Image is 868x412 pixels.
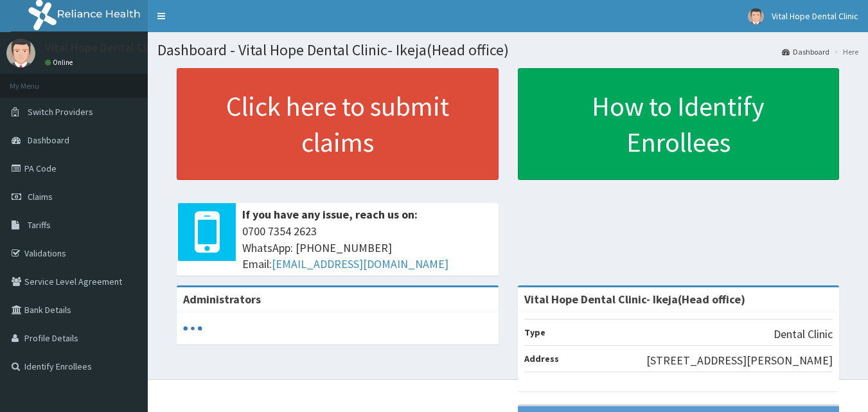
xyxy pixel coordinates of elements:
[6,39,35,67] img: User Image
[748,8,764,24] img: User Image
[28,134,69,146] span: Dashboard
[518,68,840,180] a: How to Identify Enrollees
[45,58,76,67] a: Online
[177,68,499,180] a: Click here to submit claims
[782,46,829,57] a: Dashboard
[772,10,858,22] span: Vital Hope Dental Clinic
[524,353,559,364] b: Address
[242,207,418,222] b: If you have any issue, reach us on:
[774,326,833,343] p: Dental Clinic
[28,106,93,118] span: Switch Providers
[28,191,53,202] span: Claims
[183,292,261,307] b: Administrators
[157,42,858,58] h1: Dashboard - Vital Hope Dental Clinic- Ikeja(Head office)
[646,352,833,369] p: [STREET_ADDRESS][PERSON_NAME]
[524,327,545,338] b: Type
[45,42,164,53] p: Vital Hope Dental Clinic
[28,219,51,231] span: Tariffs
[272,256,448,271] a: [EMAIL_ADDRESS][DOMAIN_NAME]
[183,319,202,338] svg: audio-loading
[524,292,745,307] strong: Vital Hope Dental Clinic- Ikeja(Head office)
[242,223,492,273] span: 0700 7354 2623 WhatsApp: [PHONE_NUMBER] Email:
[831,46,858,57] li: Here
